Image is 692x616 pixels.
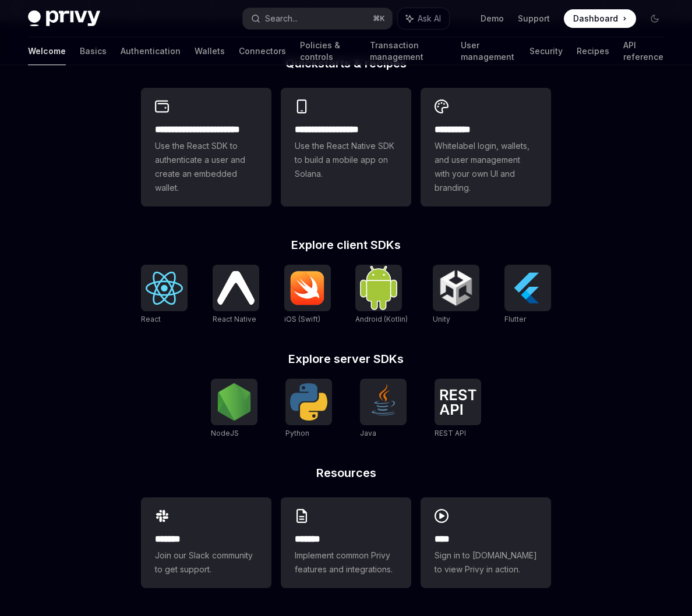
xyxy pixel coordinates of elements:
span: Ask AI [418,13,441,24]
span: Use the React SDK to authenticate a user and create an embedded wallet. [155,139,257,195]
a: **** **Join our Slack community to get support. [141,497,271,588]
img: React Native [217,271,255,304]
a: Demo [481,13,504,24]
a: Authentication [121,37,181,65]
img: REST API [439,389,476,415]
div: Search... [265,12,298,26]
a: NodeJSNodeJS [211,379,257,439]
span: Join our Slack community to get support. [155,549,257,576]
span: Dashboard [573,13,618,24]
span: REST API [435,429,466,437]
a: React NativeReact Native [213,265,259,325]
span: Whitelabel login, wallets, and user management with your own UI and branding. [435,139,537,195]
a: Connectors [239,37,286,65]
a: UnityUnity [433,265,479,325]
a: User management [461,37,516,65]
a: Wallets [195,37,225,65]
a: Android (Kotlin)Android (Kotlin) [355,265,408,325]
img: React [146,272,183,305]
span: iOS (Swift) [284,315,320,323]
a: Basics [80,37,107,65]
img: iOS (Swift) [289,270,326,305]
a: ****Sign in to [DOMAIN_NAME] to view Privy in action. [421,497,551,588]
h2: Resources [141,467,551,479]
a: JavaJava [360,379,407,439]
a: **** *****Whitelabel login, wallets, and user management with your own UI and branding. [421,88,551,206]
h2: Quickstarts & recipes [141,58,551,69]
a: Transaction management [370,37,447,65]
button: Search...⌘K [243,8,391,29]
a: REST APIREST API [435,379,481,439]
span: Use the React Native SDK to build a mobile app on Solana. [295,139,397,181]
span: Python [285,429,309,437]
span: Flutter [504,315,526,323]
button: Ask AI [398,8,449,29]
span: React Native [213,315,256,323]
a: Support [518,13,550,24]
span: Implement common Privy features and integrations. [295,549,397,576]
h2: Explore client SDKs [141,239,551,251]
a: iOS (Swift)iOS (Swift) [284,265,331,325]
img: Flutter [509,269,546,307]
a: **** **Implement common Privy features and integrations. [281,497,411,588]
span: NodeJS [211,429,239,437]
a: FlutterFlutter [504,265,551,325]
img: Python [290,383,327,421]
span: ⌘ K [373,14,385,23]
img: dark logo [28,10,100,27]
span: Sign in to [DOMAIN_NAME] to view Privy in action. [435,549,537,576]
span: Unity [433,315,450,323]
img: Android (Kotlin) [360,266,397,309]
a: **** **** **** ***Use the React Native SDK to build a mobile app on Solana. [281,88,411,206]
a: API reference [623,37,664,65]
a: Welcome [28,37,66,65]
h2: Explore server SDKs [141,353,551,365]
img: Unity [437,269,475,307]
span: Java [360,429,376,437]
a: Recipes [577,37,609,65]
a: Security [529,37,563,65]
span: React [141,315,161,323]
span: Android (Kotlin) [355,315,408,323]
img: NodeJS [216,383,253,421]
button: Toggle dark mode [645,9,664,28]
a: Policies & controls [300,37,356,65]
img: Java [365,383,402,421]
a: PythonPython [285,379,332,439]
a: ReactReact [141,265,188,325]
a: Dashboard [564,9,636,28]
